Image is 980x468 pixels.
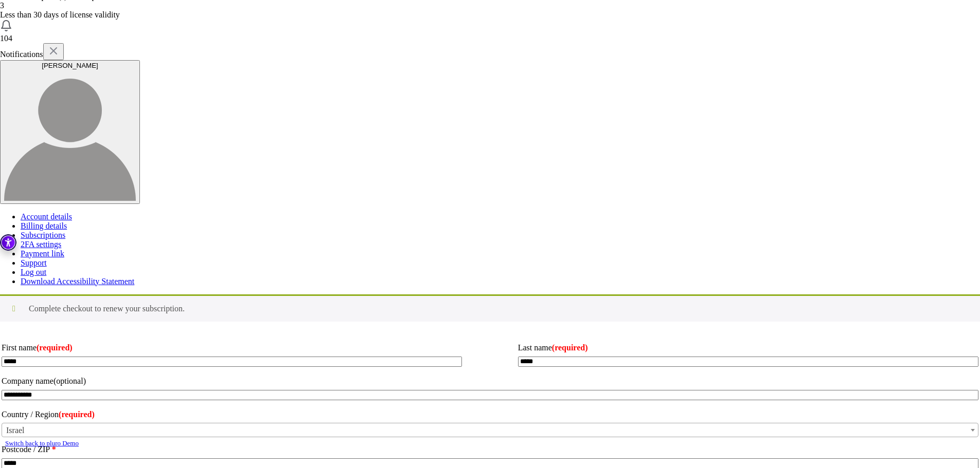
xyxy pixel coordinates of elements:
[2,340,462,356] label: First name
[21,277,134,286] a: Download Accessibility Statement
[2,406,978,423] label: Country / Region
[2,423,978,438] span: Israel
[21,240,61,249] a: 2FA settings
[59,410,95,419] abbr: required
[5,439,79,447] a: Switch back to pluro Demo
[21,231,65,239] a: Subscriptions
[21,268,46,276] a: Log out
[2,373,978,389] label: Company name
[4,62,136,69] div: [PERSON_NAME]
[52,445,56,454] abbr: required
[552,343,588,352] abbr: required
[21,221,67,230] a: Billing details
[21,249,64,258] a: Payment link
[21,258,47,267] a: Support
[37,343,73,352] abbr: required
[518,340,978,356] label: Last name
[4,69,136,201] img: user avatar
[47,45,60,57] img: x.svg
[21,212,72,221] a: Account details
[2,423,978,437] span: Country / Region
[54,377,86,385] span: (optional)
[2,441,978,458] label: Postcode / ZIP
